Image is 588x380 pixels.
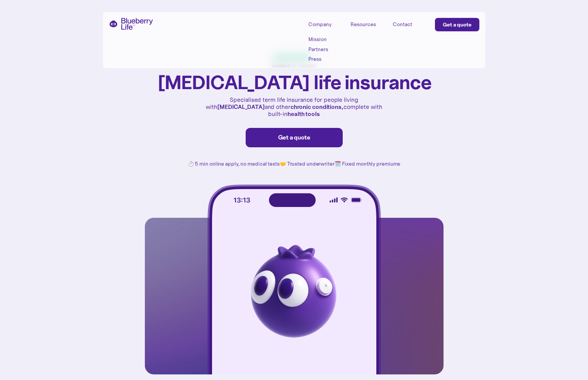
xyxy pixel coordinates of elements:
[443,21,472,28] div: Get a quote
[351,21,376,28] div: Resources
[308,36,342,43] a: Mission
[308,36,342,62] nav: Company
[308,56,342,62] a: Press
[157,72,432,92] h1: [MEDICAL_DATA] life insurance
[290,103,343,110] strong: chronic conditions,
[109,18,153,30] a: home
[246,128,343,147] a: Get a quote
[351,18,384,30] div: Resources
[308,46,342,53] a: Partners
[287,110,320,117] strong: health tools
[435,18,479,31] a: Get a quote
[217,103,265,110] strong: [MEDICAL_DATA]
[308,21,332,28] div: Company
[308,18,342,30] div: Company
[205,96,384,118] p: Specialised term life insurance for people living with and other complete with built-in
[393,18,426,30] a: Contact
[393,21,412,28] div: Contact
[253,134,335,141] div: Get a quote
[188,161,401,167] p: ⏱️ 5 min online apply, no medical tests 🤝 Trusted underwriter 🗓️ Fixed monthly premiums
